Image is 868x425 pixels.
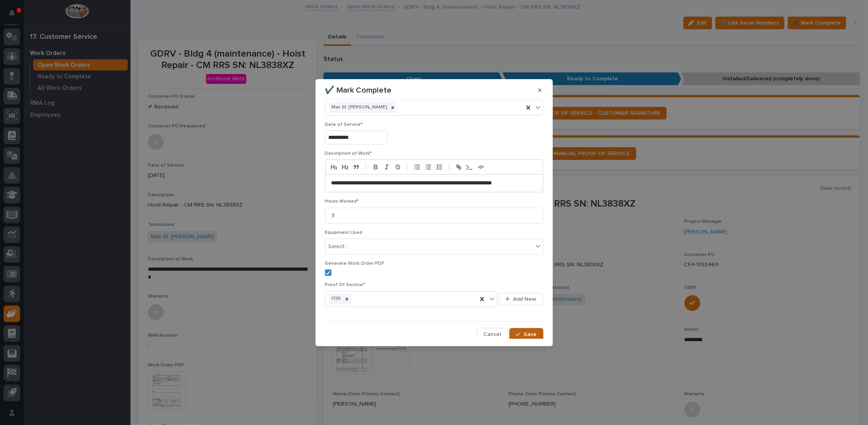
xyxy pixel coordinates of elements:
[477,328,508,341] button: Cancel
[483,331,501,338] span: Cancel
[509,328,543,341] button: Save
[329,294,342,304] div: 1735
[325,261,385,266] span: Generate Work Order PDF
[513,296,537,303] span: Add New
[325,122,363,127] span: Date of Service
[325,230,363,235] span: Equipment Used
[524,331,537,338] span: Save
[499,293,543,305] button: Add New
[329,243,348,251] div: Select...
[325,283,365,287] span: Proof Of Service
[325,151,372,156] span: Description of Work
[329,102,388,113] div: Max St. [PERSON_NAME]
[325,199,359,204] span: Hours Worked
[325,85,392,95] p: ✔️ Mark Complete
